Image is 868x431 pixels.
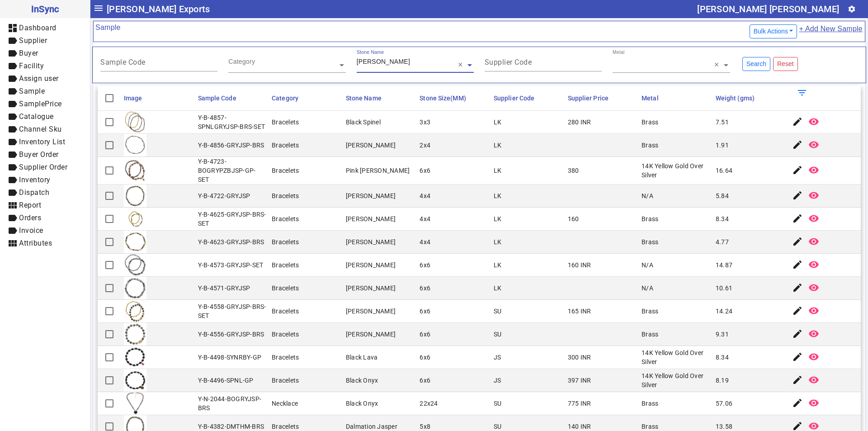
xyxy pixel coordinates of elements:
[642,161,710,180] div: 14K Yellow Gold Over Silver
[568,399,591,408] div: 775 INR
[697,2,839,16] div: [PERSON_NAME] [PERSON_NAME]
[808,282,819,293] mat-icon: remove_red_eye
[494,376,501,385] div: JS
[198,330,264,339] div: Y-B-4556-GRYJSP-BRS
[124,346,146,369] img: b3a35789-5876-44e4-8ba4-5ab0cc7733ba
[124,159,146,182] img: 931372a9-22e5-43b8-9206-b16e0c7de3b3
[19,213,41,222] span: Orders
[7,149,18,160] mat-icon: label
[792,116,803,127] mat-icon: edit
[19,137,65,146] span: Inventory List
[124,185,146,207] img: 806bf49c-6f48-4585-8772-a58d36f08a74
[568,95,609,102] span: Supplier Price
[19,125,62,133] span: Channel Sku
[7,213,18,223] mat-icon: label
[792,236,803,247] mat-icon: edit
[568,260,591,270] div: 160 INR
[716,422,732,431] div: 13.58
[792,139,803,150] mat-icon: edit
[848,5,856,13] mat-icon: settings
[808,139,819,150] mat-icon: remove_red_eye
[494,330,502,339] div: SU
[420,353,430,362] div: 6x6
[7,73,18,84] mat-icon: label
[420,237,430,246] div: 4x4
[808,213,819,224] mat-icon: remove_red_eye
[198,95,236,102] span: Sample Code
[100,58,146,66] mat-label: Sample Code
[716,399,732,408] div: 57.06
[494,237,502,246] div: LK
[7,238,18,249] mat-icon: view_module
[7,225,18,236] mat-icon: label
[7,200,18,211] mat-icon: view_module
[714,61,722,70] span: Clear all
[750,24,797,38] button: Bulk Actions
[568,166,579,175] div: 380
[642,348,710,366] div: 14K Yellow Gold Over Silver
[792,328,803,339] mat-icon: edit
[642,95,659,102] span: Metal
[420,330,430,339] div: 6x6
[716,284,732,293] div: 10.61
[19,239,52,247] span: Attributes
[7,162,18,173] mat-icon: label
[568,422,591,431] div: 140 INR
[642,214,658,223] div: Brass
[568,376,591,385] div: 397 INR
[642,330,658,339] div: Brass
[346,284,396,293] div: [PERSON_NAME]
[346,214,396,223] div: [PERSON_NAME]
[198,353,262,362] div: Y-B-4498-SYNRBY-GP
[420,214,430,223] div: 4x4
[808,165,819,175] mat-icon: remove_red_eye
[272,399,298,408] div: Necklace
[420,191,430,200] div: 4x4
[272,166,299,175] div: Bracelets
[613,49,625,56] div: Metal
[808,305,819,316] mat-icon: remove_red_eye
[808,351,819,362] mat-icon: remove_red_eye
[272,237,299,246] div: Bracelets
[494,191,502,200] div: LK
[494,307,502,316] div: SU
[642,307,658,316] div: Brass
[792,165,803,175] mat-icon: edit
[7,35,18,46] mat-icon: label
[7,175,18,185] mat-icon: label
[124,392,146,415] img: 3d1f18b0-d79d-4012-aacc-d155eea7bda4
[642,371,710,389] div: 14K Yellow Gold Over Silver
[272,260,299,270] div: Bracelets
[346,353,378,362] div: Black Lava
[19,201,41,209] span: Report
[420,307,430,316] div: 6x6
[19,226,43,235] span: Invoice
[716,214,729,223] div: 8.34
[642,118,658,127] div: Brass
[124,208,146,230] img: c2e9432d-ae3f-4444-a4b1-1884da43e35c
[798,23,863,40] a: + Add New Sample
[272,141,299,150] div: Bracelets
[494,141,502,150] div: LK
[198,141,264,150] div: Y-B-4856-GRYJSP-BRS
[420,166,430,175] div: 6x6
[198,113,267,131] div: Y-B-4857-SPNLGRYJSP-BRS-SET
[228,57,255,66] div: Category
[346,141,396,150] div: [PERSON_NAME]
[198,157,267,184] div: Y-B-4723-BOGRYPZBJSP-GP-SET
[124,254,146,276] img: c9a483b8-355e-45d8-bf90-1f6b7929c011
[716,166,732,175] div: 16.64
[272,422,299,431] div: Bracelets
[7,48,18,59] mat-icon: label
[7,137,18,147] mat-icon: label
[124,300,146,322] img: d536d305-35a2-4ef8-9d00-7584773cf710
[494,353,501,362] div: JS
[642,260,653,270] div: N/A
[346,237,396,246] div: [PERSON_NAME]
[198,260,264,270] div: Y-B-4573-GRYJSP-SET
[792,351,803,362] mat-icon: edit
[568,214,579,223] div: 160
[124,369,146,392] img: ed6c522f-68e9-44c1-8137-c1e285ddc08b
[808,398,819,408] mat-icon: remove_red_eye
[420,399,438,408] div: 22x24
